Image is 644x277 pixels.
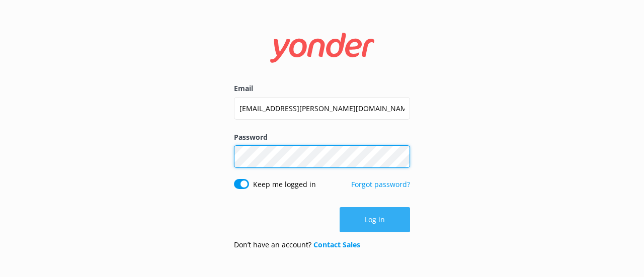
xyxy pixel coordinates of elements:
p: Don’t have an account? [234,239,360,250]
label: Keep me logged in [253,179,316,190]
label: Password [234,132,410,143]
label: Email [234,83,410,94]
input: user@emailaddress.com [234,97,410,120]
a: Contact Sales [313,240,360,249]
button: Show password [390,147,410,167]
a: Forgot password? [351,179,410,189]
button: Log in [340,207,410,232]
